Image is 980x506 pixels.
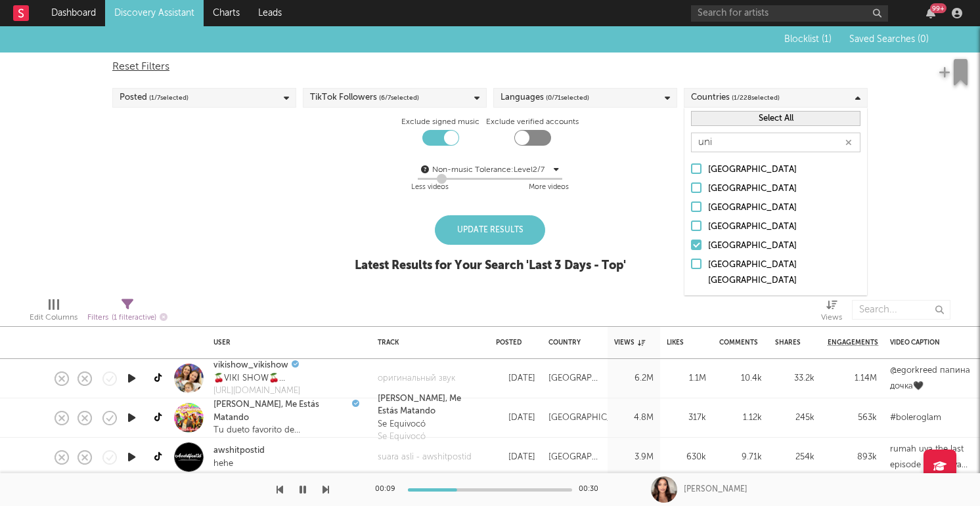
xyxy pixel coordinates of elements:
div: 4.8M [614,410,654,426]
label: Exclude signed music [401,114,479,130]
div: Likes [667,339,686,347]
div: Country [548,339,594,347]
div: [GEOGRAPHIC_DATA] [GEOGRAPHIC_DATA] [708,257,860,289]
div: Update Results [435,215,545,245]
div: 9.71k [719,450,762,465]
div: Posted [120,90,189,106]
div: [PERSON_NAME], Me Estás Matando [378,392,483,418]
span: ( 6 / 7 selected) [379,90,419,106]
div: [GEOGRAPHIC_DATA] [548,410,637,426]
div: rumah uya the last episode #uyakuya #fyp [890,442,975,473]
span: ( 0 / 71 selected) [546,90,589,106]
a: [URL][DOMAIN_NAME] [213,385,335,398]
a: оригинальный звук [378,372,455,385]
div: hehe [213,457,265,471]
div: 317k [667,410,706,426]
div: Reset Filters [112,59,868,75]
div: @egorkreed папина дочка🖤 [890,363,975,394]
div: [GEOGRAPHIC_DATA] [708,200,860,216]
label: Exclude verified accounts [486,114,579,130]
div: Languages [501,90,589,106]
a: Se Equivocó [378,431,483,444]
div: 1.12k [719,410,762,426]
input: Filter... [691,133,860,152]
div: Filters(1 filter active) [87,293,167,331]
div: 1.1M [667,371,706,387]
div: Views [821,293,842,331]
div: [GEOGRAPHIC_DATA] [708,181,860,197]
div: Less videos [411,180,449,196]
div: 630k [667,450,706,465]
div: 3.9M [614,450,654,465]
div: Posted [496,339,529,347]
button: Select All [691,111,860,126]
div: Edit Columns [30,293,78,331]
a: [PERSON_NAME], Me Estás Matando [213,398,349,424]
div: Latest Results for Your Search ' Last 3 Days - Top ' [355,258,626,274]
div: 33.2k [775,371,814,387]
button: 99+ [926,8,935,18]
div: [GEOGRAPHIC_DATA] [548,450,601,465]
a: awshitpostid [213,444,265,457]
div: User [213,339,358,347]
div: [PERSON_NAME] [684,484,747,495]
div: [GEOGRAPHIC_DATA] [708,238,860,254]
span: ( 0 ) [918,35,929,44]
div: Edit Columns [30,310,78,326]
div: [GEOGRAPHIC_DATA] [708,219,860,235]
span: Engagements [828,339,878,347]
div: 00:30 [579,482,605,497]
div: [GEOGRAPHIC_DATA] [548,371,601,387]
span: Blocklist [784,35,832,44]
div: Shares [775,339,801,347]
div: 99 + [930,3,947,13]
div: 563k [828,410,877,426]
span: ( 1 ) [822,35,832,44]
input: Search... [852,300,950,320]
div: Track [378,339,476,347]
div: Filters [87,310,167,326]
div: Views [821,310,842,326]
div: 00:09 [375,482,401,497]
div: [DATE] [496,450,535,465]
input: Search for artists [691,5,888,22]
div: 10.4k [719,371,762,387]
div: #boleroglam [890,410,941,426]
span: ( 1 / 228 selected) [732,90,780,106]
div: Non-music Tolerance: Level 2 / 7 [432,162,550,178]
div: Countries [691,90,780,106]
div: More videos [529,180,569,196]
div: 6.2M [614,371,654,387]
div: [DATE] [496,410,535,426]
div: Se Equivocó [378,418,483,431]
div: 1.14M [828,371,877,387]
div: Comments [719,339,758,347]
span: ( 1 filter active) [112,314,156,322]
div: TikTok Followers [310,90,419,106]
span: Saved Searches [849,35,929,44]
div: Views [614,339,645,347]
div: [GEOGRAPHIC_DATA] [708,162,860,178]
div: 893k [828,450,877,465]
a: suara asli - awshitpostid [378,451,472,464]
div: 254k [775,450,814,465]
div: 🍒VIKI SHOW🍒 YouTube 11 🍋 ⚡️Аккаунт ведут родители ⚡️ [213,372,335,385]
a: [PERSON_NAME], Me Estás MatandoSe Equivocó [378,392,483,431]
div: Video Caption [890,339,956,347]
div: 245k [775,410,814,426]
button: Saved Searches (0) [845,34,929,45]
a: vikishow_vikishow [213,359,288,372]
div: Tu dueto favorito de [PERSON_NAME], primerodios [213,424,365,437]
div: [DATE] [496,371,535,387]
span: ( 1 / 7 selected) [149,90,189,106]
